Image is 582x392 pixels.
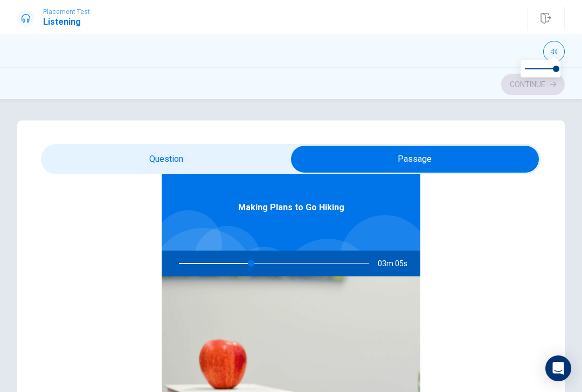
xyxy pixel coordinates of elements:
span: 03m 05s [378,251,416,276]
h1: Listening [43,16,90,28]
span: Placement Test [43,8,90,16]
span: Making Plans to Go Hiking [238,201,344,214]
div: Open Intercom Messenger [545,355,571,381]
